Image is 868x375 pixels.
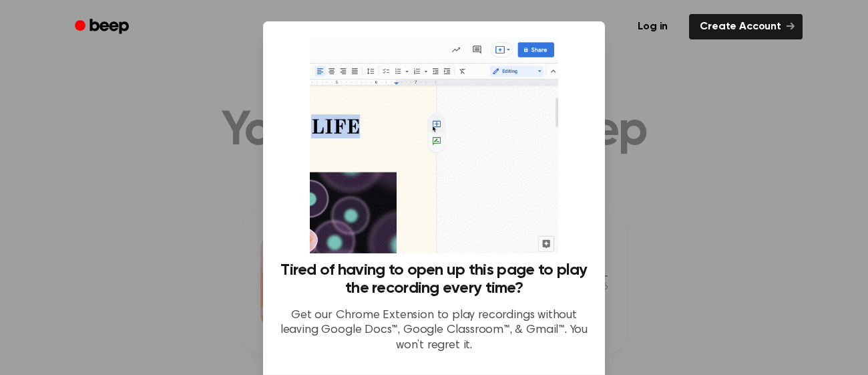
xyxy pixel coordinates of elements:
p: Get our Chrome Extension to play recordings without leaving Google Docs™, Google Classroom™, & Gm... [279,308,589,354]
h3: Tired of having to open up this page to play the recording every time? [279,261,589,297]
a: Create Account [689,14,803,39]
a: Log in [624,11,681,42]
img: Beep extension in action [310,37,558,253]
a: Beep [65,14,141,40]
